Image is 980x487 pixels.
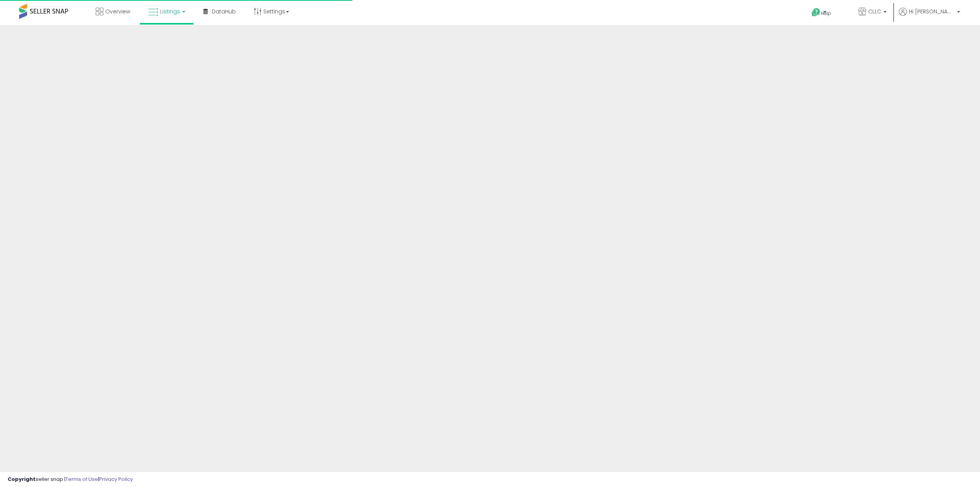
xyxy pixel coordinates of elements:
span: Overview [105,8,130,15]
span: DataHub [212,8,236,15]
span: Help [821,10,831,16]
span: CLLC [868,8,881,15]
i: Get Help [811,8,821,17]
span: Listings [160,8,180,15]
a: Hi [PERSON_NAME] [899,8,960,25]
a: Help [805,2,846,25]
span: Hi [PERSON_NAME] [909,8,955,15]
